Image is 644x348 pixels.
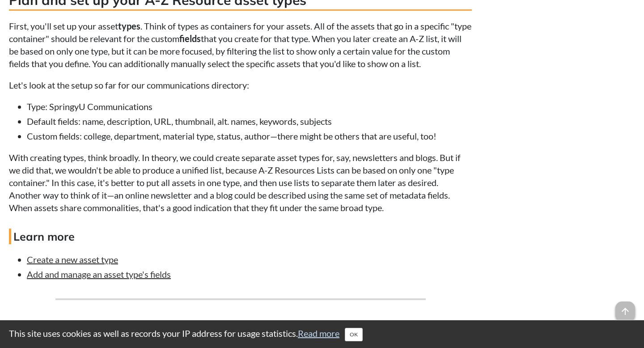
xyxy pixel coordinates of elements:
[345,328,363,341] button: Close
[9,151,472,214] p: With creating types, think broadly. In theory, we could create separate asset types for, say, new...
[615,301,635,321] span: arrow_upward
[27,269,171,280] a: Add and manage an asset type's fields
[179,33,201,44] strong: fields
[118,21,140,31] strong: types
[27,100,472,113] li: Type: SpringyU Communications
[9,229,472,244] h4: Learn more
[27,254,118,265] a: Create a new asset type
[27,130,472,142] li: Custom fields: college, department, material type, status, author—there might be others that are ...
[298,328,339,339] a: Read more
[9,79,472,91] p: Let's look at the setup so far for our communications directory:
[27,115,472,127] li: Default fields: name, description, URL, thumbnail, alt. names, keywords, subjects
[9,20,472,70] p: First, you'll set up your asset . Think of types as containers for your assets. All of the assets...
[615,302,635,313] a: arrow_upward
